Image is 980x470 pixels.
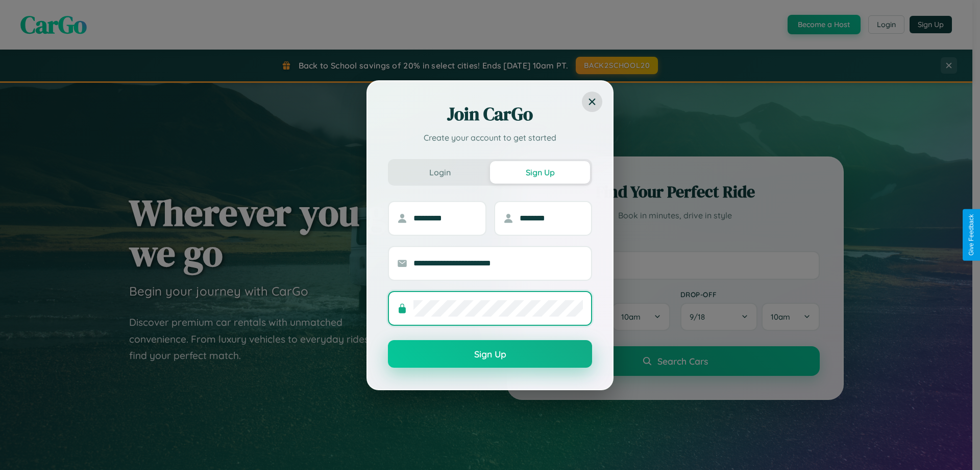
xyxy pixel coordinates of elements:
[388,340,592,368] button: Sign Up
[390,161,490,184] button: Login
[968,214,975,256] div: Give Feedback
[490,161,590,184] button: Sign Up
[388,102,592,126] h2: Join CarGo
[388,131,592,144] p: Create your account to get started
